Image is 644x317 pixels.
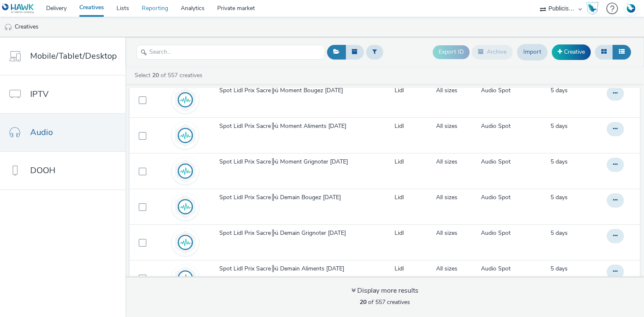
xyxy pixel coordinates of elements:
a: Spot Lidl Prix Sacre╠ü Moment Aliments [DATE] [219,122,371,135]
span: of 557 creatives [360,298,410,306]
a: 5 September 2025, 15:52 [551,158,568,166]
a: Hawk Academy [586,2,602,15]
a: Audio Spot [481,122,511,130]
a: Lidl [395,86,404,95]
strong: 20 [152,71,159,79]
a: All sizes [436,265,457,273]
a: Audio Spot [481,158,511,166]
button: Grid [595,45,613,59]
img: Hawk Academy [586,2,599,15]
a: Spot Lidl Prix Sacre╠ü Moment Bougez [DATE] [219,86,371,99]
a: Audio Spot [481,193,511,202]
img: audio.svg [173,88,197,112]
span: Spot Lidl Prix Sacre╠ü Moment Grignoter [DATE] [219,158,351,166]
a: All sizes [436,158,457,166]
input: Search... [136,45,325,60]
a: All sizes [436,122,457,130]
button: Export ID [433,45,470,59]
span: 5 days [551,86,568,94]
a: 5 September 2025, 15:52 [551,122,568,130]
span: 5 days [551,265,568,273]
a: Lidl [395,122,404,130]
a: 5 September 2025, 15:50 [551,265,568,273]
span: Spot Lidl Prix Sacre╠ü Demain Bougez [DATE] [219,193,344,202]
a: Import [517,44,548,60]
img: audio.svg [173,266,197,290]
a: All sizes [436,193,457,202]
a: Lidl [395,158,404,166]
a: Audio Spot [481,265,511,273]
span: DOOH [30,164,55,177]
img: audio.svg [173,230,197,255]
a: Creative [552,44,591,60]
strong: 20 [360,298,366,306]
span: 5 days [551,229,568,237]
img: audio.svg [173,159,197,183]
span: IPTV [30,88,49,100]
a: 5 September 2025, 15:50 [551,229,568,237]
a: Audio Spot [481,86,511,95]
div: Display more results [351,286,418,296]
span: 5 days [551,158,568,166]
span: 5 days [551,193,568,201]
a: Spot Lidl Prix Sacre╠ü Demain Grignoter [DATE] [219,229,371,242]
img: Account FR [625,2,637,15]
span: Spot Lidl Prix Sacre╠ü Demain Aliments [DATE] [219,265,348,273]
a: Select of 557 creatives [134,71,206,79]
span: 5 days [551,122,568,130]
span: Spot Lidl Prix Sacre╠ü Moment Aliments [DATE] [219,122,350,130]
a: All sizes [436,229,457,237]
button: Table [613,45,631,59]
a: 5 September 2025, 15:51 [551,193,568,202]
a: 5 September 2025, 15:52 [551,86,568,95]
span: Spot Lidl Prix Sacre╠ü Moment Bougez [DATE] [219,86,346,95]
a: Spot Lidl Prix Sacre╠ü Moment Grignoter [DATE] [219,158,371,170]
a: Audio Spot [481,229,511,237]
button: Archive [472,45,513,59]
a: Spot Lidl Prix Sacre╠ü Demain Bougez [DATE] [219,193,371,206]
span: Audio [30,126,53,138]
a: All sizes [436,86,457,95]
a: Lidl [395,229,404,237]
span: Mobile/Tablet/Desktop [30,50,117,62]
img: audio.svg [173,123,197,148]
img: audio.svg [173,195,197,219]
img: audio [4,23,13,31]
a: Spot Lidl Prix Sacre╠ü Demain Aliments [DATE] [219,265,371,277]
a: Lidl [395,193,404,202]
a: Lidl [395,265,404,273]
img: undefined Logo [2,3,34,14]
span: Spot Lidl Prix Sacre╠ü Demain Grignoter [DATE] [219,229,349,237]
